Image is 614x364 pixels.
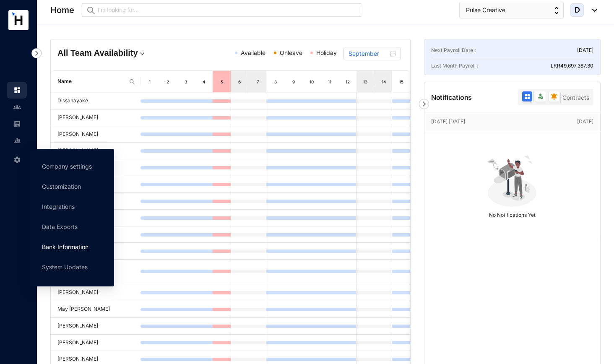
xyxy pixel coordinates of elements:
[577,117,593,126] p: [DATE]
[431,92,472,102] p: Notifications
[200,78,208,86] div: 4
[575,6,580,14] span: D
[308,78,315,86] div: 10
[51,301,140,318] td: May [PERSON_NAME]
[13,156,21,164] img: settings-unselected.1febfda315e6e19643a1.svg
[466,5,505,15] span: Pulse Creative
[459,2,564,18] button: Pulse Creative
[31,48,42,58] img: nav-icon-right.af6afadce00d159da59955279c43614e.svg
[42,183,81,190] a: Customization
[431,62,478,70] p: Last Month Payroll :
[431,208,593,219] p: No Notifications Yet
[42,223,78,230] a: Data Exports
[362,78,369,86] div: 13
[326,78,333,86] div: 11
[219,78,226,86] div: 5
[349,49,388,58] input: Select month
[562,94,589,101] span: Contracts
[483,151,541,208] img: no-notification-yet.99f61bb71409b19b567a5111f7a484a1.svg
[98,5,357,15] input: I’m looking for...
[7,99,27,115] li: Contacts
[7,132,27,149] li: Reports
[42,243,88,250] a: Bank Information
[431,117,577,126] p: [DATE] [DATE]
[42,203,75,210] a: Integrations
[7,82,27,99] li: Home
[254,78,261,86] div: 7
[398,78,405,86] div: 15
[51,335,140,351] td: [PERSON_NAME]
[7,115,27,132] li: Payroll
[42,163,92,170] a: Company settings
[57,78,125,86] span: Name
[13,137,21,144] img: report-unselected.e6a6b4230fc7da01f883.svg
[241,49,265,56] span: Available
[577,46,593,55] p: [DATE]
[51,318,140,335] td: [PERSON_NAME]
[42,263,88,270] a: System Updates
[57,47,172,59] h4: All Team Availability
[551,62,593,70] p: LKR 49,697,367.30
[129,78,135,85] img: search.8ce656024d3affaeffe32e5b30621cb7.svg
[419,99,429,109] img: nav-icon-right.af6afadce00d159da59955279c43614e.svg
[13,103,21,111] img: people-unselected.118708e94b43a90eceab.svg
[424,112,600,131] div: [DATE] [DATE][DATE]
[344,78,351,86] div: 12
[272,78,279,86] div: 8
[280,49,302,56] span: Onleave
[51,143,140,159] td: [PERSON_NAME]
[316,49,337,56] span: Holiday
[51,93,140,109] td: Dissanayake
[537,93,544,100] img: filter-leave.335d97c0ea4a0c612d9facb82607b77b.svg
[13,120,21,127] img: payroll-unselected.b590312f920e76f0c668.svg
[524,93,531,100] img: filter-all-active.b2ddab8b6ac4e993c5f19a95c6f397f4.svg
[146,78,153,86] div: 1
[554,7,559,14] img: up-down-arrow.74152d26bf9780fbf563ca9c90304185.svg
[51,109,140,126] td: [PERSON_NAME]
[431,46,476,55] p: Next Payroll Date :
[588,9,597,12] img: dropdown-black.8e83cc76930a90b1a4fdb6d089b7bf3a.svg
[13,86,21,94] img: home.c6720e0a13eba0172344.svg
[50,4,74,16] p: Home
[138,49,146,58] img: dropdown.780994ddfa97fca24b89f58b1de131fa.svg
[551,93,557,100] img: filter-reminder.7bd594460dfc183a5d70274ebda095bc.svg
[236,78,243,86] div: 6
[164,78,172,86] div: 2
[182,78,190,86] div: 3
[51,126,140,143] td: [PERSON_NAME]
[380,78,387,86] div: 14
[290,78,297,86] div: 9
